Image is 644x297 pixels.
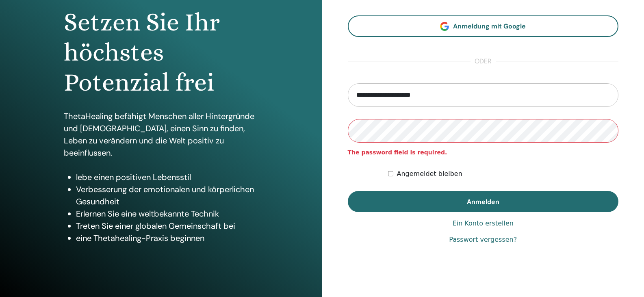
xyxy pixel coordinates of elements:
a: Ein Konto erstellen [453,219,514,228]
a: Anmeldung mit Google [348,15,619,37]
li: lebe einen positiven Lebensstil [76,171,258,183]
button: Anmelden [348,191,619,212]
span: Anmelden [467,197,499,206]
li: eine Thetahealing-Praxis beginnen [76,232,258,244]
li: Verbesserung der emotionalen und körperlichen Gesundheit [76,183,258,208]
li: Treten Sie einer globalen Gemeinschaft bei [76,220,258,232]
p: ThetaHealing befähigt Menschen aller Hintergründe und [DEMOGRAPHIC_DATA], einen Sinn zu finden, L... [64,110,258,159]
a: Passwort vergessen? [449,235,517,245]
span: Anmeldung mit Google [453,22,526,30]
strong: The password field is required. [348,149,447,156]
h1: Setzen Sie Ihr höchstes Potenzial frei [64,7,258,98]
label: Angemeldet bleiben [397,169,462,179]
div: Keep me authenticated indefinitely or until I manually logout [388,169,618,179]
li: Erlernen Sie eine weltbekannte Technik [76,208,258,220]
span: oder [471,56,496,66]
